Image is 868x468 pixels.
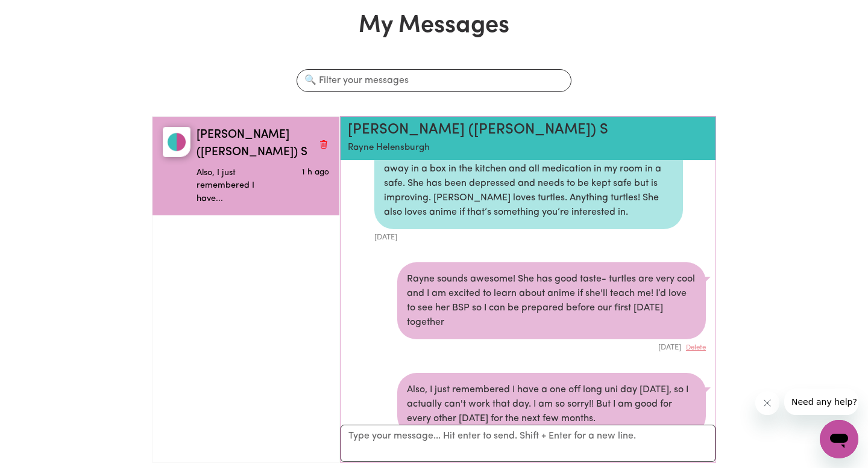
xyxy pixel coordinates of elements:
[197,167,285,206] p: Also, I just remembered I have...
[302,168,329,176] span: Message sent on August 4, 2025
[348,122,648,139] h2: [PERSON_NAME] ([PERSON_NAME]) S
[297,69,571,92] input: 🔍 Filter your messages
[397,373,706,436] div: Also, I just remembered I have a one off long uni day [DATE], so I actually can't work that day. ...
[820,420,858,458] iframe: Button to launch messaging window
[152,11,716,40] h1: My Messages
[197,127,313,162] span: [PERSON_NAME] ([PERSON_NAME]) S
[374,94,683,229] div: Fab! So shifts would entail supporting Rayne at home and in the community. Trying to get her out ...
[397,339,706,353] div: [DATE]
[318,137,329,152] button: Delete conversation
[397,262,706,339] div: Rayne sounds awesome! She has good taste- turtles are very cool and I am excited to learn about a...
[686,343,706,353] button: Delete
[163,127,190,157] img: Caitlin (Rayne) S
[348,141,648,155] p: Rayne Helensburgh
[153,117,339,215] button: Caitlin (Rayne) S[PERSON_NAME] ([PERSON_NAME]) SDelete conversationAlso, I just remembered I have...
[784,389,858,415] iframe: Message from company
[374,229,683,243] div: [DATE]
[755,391,779,415] iframe: Close message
